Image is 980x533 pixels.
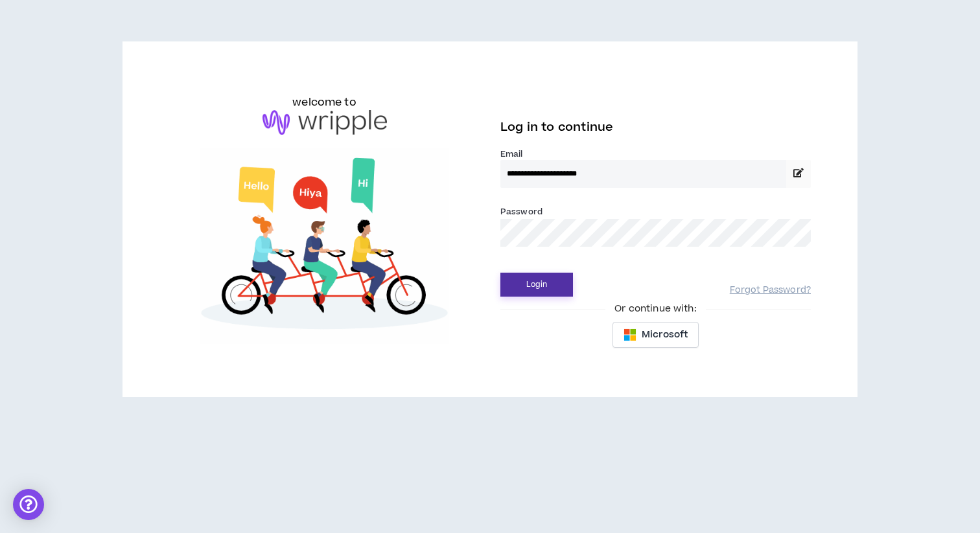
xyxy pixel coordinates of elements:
label: Password [500,206,542,218]
button: Microsoft [612,322,699,348]
span: Microsoft [642,328,688,342]
span: Or continue with: [605,302,705,316]
a: Forgot Password? [730,284,811,297]
img: logo-brand.png [262,110,387,135]
img: Welcome to Wripple [169,148,480,344]
label: Email [500,148,811,160]
button: Login [500,273,573,297]
div: Open Intercom Messenger [13,489,44,520]
h6: welcome to [292,95,356,110]
span: Log in to continue [500,119,613,135]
